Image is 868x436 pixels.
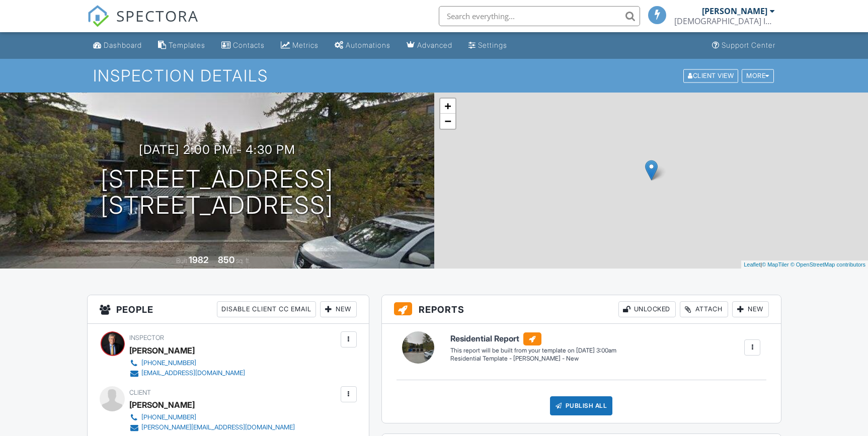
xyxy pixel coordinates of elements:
[440,114,455,129] a: Zoom out
[741,260,868,269] div: |
[129,368,245,378] a: [EMAIL_ADDRESS][DOMAIN_NAME]
[217,301,316,317] div: Disable Client CC Email
[742,69,774,82] div: More
[403,36,456,55] a: Advanced
[87,5,109,27] img: The Best Home Inspection Software - Spectora
[450,346,616,355] div: This report will be built from your template on [DATE] 3:00am
[218,254,234,265] div: 850
[116,5,199,26] span: SPECTORA
[702,6,767,16] div: [PERSON_NAME]
[101,166,334,219] h1: [STREET_ADDRESS] [STREET_ADDRESS]
[129,422,295,432] a: [PERSON_NAME][EMAIL_ADDRESS][DOMAIN_NAME]
[104,41,142,49] div: Dashboard
[618,301,676,317] div: Unlocked
[464,36,511,55] a: Settings
[331,36,394,55] a: Automations (Basic)
[129,343,195,358] div: [PERSON_NAME]
[129,358,245,368] a: [PHONE_NUMBER]
[139,143,295,156] h3: [DATE] 2:00 pm - 4:30 pm
[236,257,250,265] span: sq. ft.
[450,355,616,363] div: Residential Template - [PERSON_NAME] - New
[722,41,775,49] div: Support Center
[154,36,209,55] a: Templates
[129,334,164,341] span: Inspector
[88,295,369,324] h3: People
[129,397,195,412] div: [PERSON_NAME]
[791,261,865,268] a: © OpenStreetMap contributors
[417,41,452,49] div: Advanced
[129,412,295,422] a: [PHONE_NUMBER]
[680,301,728,317] div: Attach
[450,332,616,345] h6: Residential Report
[87,14,199,35] a: SPECTORA
[277,36,323,55] a: Metrics
[169,41,205,49] div: Templates
[674,16,775,26] div: Iron Guard Inspections Ltd.
[382,295,781,324] h3: Reports
[708,36,779,55] a: Support Center
[346,41,390,49] div: Automations
[233,41,265,49] div: Contacts
[320,301,357,317] div: New
[744,261,760,268] a: Leaflet
[292,41,319,49] div: Metrics
[732,301,769,317] div: New
[176,257,187,265] span: Built
[440,99,455,114] a: Zoom in
[89,36,146,55] a: Dashboard
[682,71,741,79] a: Client View
[141,413,196,421] div: [PHONE_NUMBER]
[550,396,613,415] div: Publish All
[141,359,196,367] div: [PHONE_NUMBER]
[189,254,208,265] div: 1982
[141,369,245,377] div: [EMAIL_ADDRESS][DOMAIN_NAME]
[683,69,738,82] div: Client View
[439,6,640,26] input: Search everything...
[762,261,789,268] a: © MapTiler
[129,389,151,396] span: Client
[217,36,269,55] a: Contacts
[478,41,507,49] div: Settings
[93,67,774,84] h1: Inspection Details
[141,423,295,431] div: [PERSON_NAME][EMAIL_ADDRESS][DOMAIN_NAME]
